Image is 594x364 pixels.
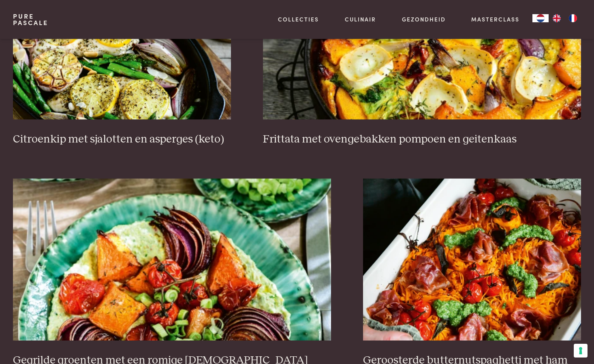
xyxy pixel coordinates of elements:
[13,132,231,147] h3: Citroenkip met sjalotten en asperges (keto)
[402,15,446,23] a: Gezondheid
[13,179,331,341] img: Gegrilde groenten met een romige fetasaus
[532,14,581,22] aside: Language selected: Nederlands
[345,15,376,23] a: Culinair
[565,14,581,22] a: FR
[549,14,565,22] a: EN
[278,15,319,23] a: Collecties
[13,13,48,26] a: PurePascale
[574,344,588,358] button: Uw voorkeuren voor toestemming voor trackingtechnologieën
[532,14,549,22] div: Language
[471,15,519,23] a: Masterclass
[363,179,581,341] img: Geroosterde butternutspaghetti met ham en kerstomaatjes, geserveerd met een peterseliesaus (keto)
[532,14,549,22] a: NL
[549,14,581,22] ul: Language list
[263,132,581,147] h3: Frittata met ovengebakken pompoen en geitenkaas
